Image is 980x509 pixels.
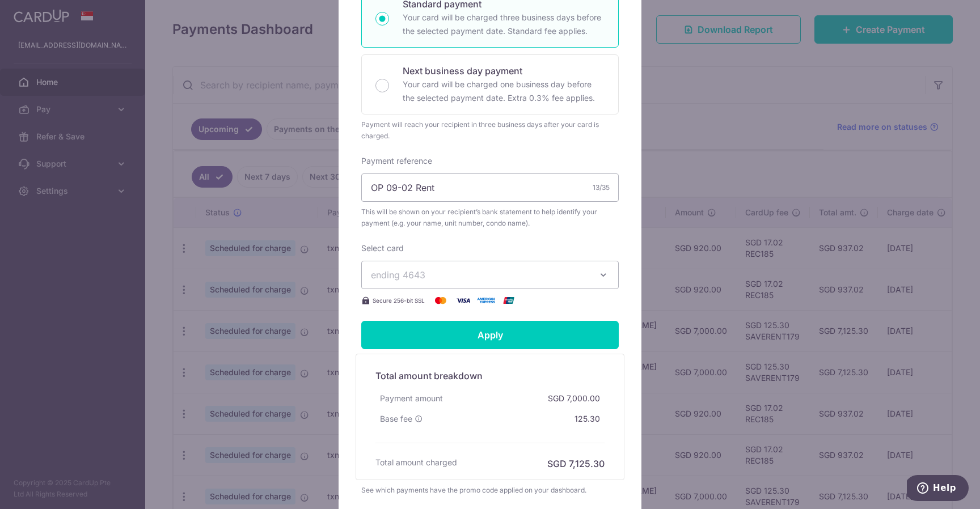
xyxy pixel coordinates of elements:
img: Visa [452,294,475,307]
span: Base fee [380,413,412,425]
div: SGD 7,000.00 [543,388,605,409]
button: ending 4643 [361,261,619,289]
label: Payment reference [361,155,432,167]
div: Payment will reach your recipient in three business days after your card is charged. [361,119,619,142]
div: See which payments have the promo code applied on your dashboard. [361,485,619,496]
span: ending 4643 [371,269,425,281]
img: American Express [475,294,497,307]
p: Next business day payment [403,64,605,78]
div: Payment amount [375,388,447,409]
h6: SGD 7,125.30 [547,457,605,470]
h5: Total amount breakdown [375,369,605,383]
label: Select card [361,243,404,254]
p: Your card will be charged three business days before the selected payment date. Standard fee appl... [403,11,605,38]
p: Your card will be charged one business day before the selected payment date. Extra 0.3% fee applies. [403,78,605,105]
span: This will be shown on your recipient’s bank statement to help identify your payment (e.g. your na... [361,206,619,229]
h6: Total amount charged [375,457,457,468]
span: Secure 256-bit SSL [373,296,425,305]
input: Apply [361,321,619,349]
img: UnionPay [497,294,520,307]
div: 13/35 [593,182,610,193]
div: 125.30 [570,409,605,429]
iframe: Opens a widget where you can find more information [907,475,969,503]
img: Mastercard [429,294,452,307]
